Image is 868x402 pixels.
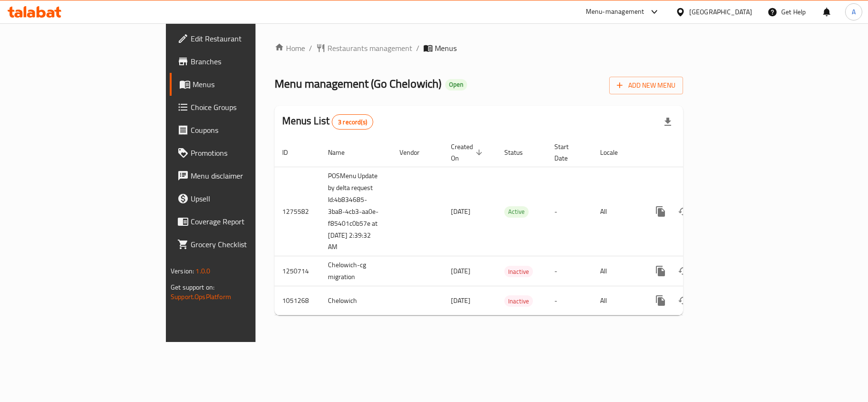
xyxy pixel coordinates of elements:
button: Add New Menu [609,77,683,94]
div: Total records count [332,114,373,130]
button: more [649,200,672,223]
span: Menu management ( Go Chelowich ) [275,73,441,94]
span: Locale [600,147,630,158]
table: enhanced table [275,138,748,316]
a: Choice Groups [170,96,311,119]
span: ID [282,147,300,158]
button: Change Status [672,200,695,223]
span: Branches [191,56,303,67]
td: - [547,256,592,286]
h2: Menus List [282,114,373,130]
span: Menus [193,79,303,90]
span: Coverage Report [191,216,303,227]
button: more [649,260,672,282]
a: Upsell [170,187,311,210]
td: All [592,167,642,256]
span: A [852,7,856,17]
span: Grocery Checklist [191,239,303,250]
span: 1.0.0 [195,265,210,277]
a: Coupons [170,119,311,141]
span: Open [445,80,467,89]
span: Status [504,147,535,158]
td: Chelowich-cg migration [320,256,392,286]
a: Edit Restaurant [170,27,311,50]
span: Add New Menu [617,80,675,91]
span: Coupons [191,124,303,136]
a: Branches [170,50,311,73]
div: Menu-management [586,6,644,18]
span: Name [328,147,357,158]
div: Inactive [504,295,533,307]
span: Edit Restaurant [191,33,303,44]
span: Created On [451,141,485,164]
nav: breadcrumb [275,42,683,54]
span: [DATE] [451,265,470,277]
a: Menus [170,73,311,96]
a: Menu disclaimer [170,164,311,187]
span: Get support on: [171,281,214,293]
span: Restaurants management [327,42,412,54]
a: Restaurants management [316,42,412,54]
button: more [649,289,672,312]
span: Inactive [504,296,533,307]
a: Promotions [170,141,311,164]
span: Choice Groups [191,101,303,113]
span: Vendor [399,147,432,158]
span: [DATE] [451,294,470,307]
span: Active [504,206,529,217]
span: Start Date [554,141,581,164]
span: Menu disclaimer [191,170,303,181]
th: Actions [642,138,748,167]
div: Export file [656,111,679,133]
span: Promotions [191,147,303,159]
span: 3 record(s) [332,118,373,127]
a: Support.OpsPlatform [171,291,231,303]
button: Change Status [672,289,695,312]
div: Inactive [504,266,533,277]
button: Change Status [672,260,695,282]
td: - [547,167,592,256]
a: Coverage Report [170,210,311,233]
span: Menus [435,42,457,54]
td: POSMenu Update by delta request Id:4b834685-3ba8-4cb3-aa0e-f85401c0b57e at [DATE] 2:39:32 AM [320,167,392,256]
td: All [592,286,642,315]
span: Inactive [504,266,533,277]
span: Upsell [191,193,303,204]
td: - [547,286,592,315]
div: [GEOGRAPHIC_DATA] [689,7,752,17]
div: Open [445,79,467,90]
a: Grocery Checklist [170,233,311,256]
span: Version: [171,265,194,277]
td: Chelowich [320,286,392,315]
td: All [592,256,642,286]
li: / [416,42,419,54]
span: [DATE] [451,205,470,218]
